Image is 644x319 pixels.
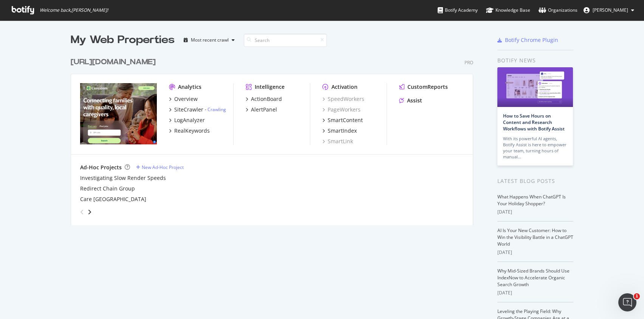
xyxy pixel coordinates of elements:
span: 1 [634,293,640,299]
button: Most recent crawl [181,34,238,46]
div: SmartContent [328,116,363,124]
a: Care [GEOGRAPHIC_DATA] [80,195,146,203]
div: With its powerful AI agents, Botify Assist is here to empower your team, turning hours of manual… [503,136,567,160]
div: AlertPanel [251,106,277,113]
div: Analytics [178,83,201,91]
div: Assist [407,97,422,104]
a: Investigating Slow Render Speeds [80,174,166,182]
div: Intelligence [255,83,285,91]
div: [URL][DOMAIN_NAME] [71,57,156,68]
div: Knowledge Base [486,6,530,14]
a: SmartContent [322,116,363,124]
div: Pro [464,59,473,66]
div: Most recent crawl [191,38,229,42]
a: What Happens When ChatGPT Is Your Holiday Shopper? [497,194,566,207]
a: Botify Chrome Plugin [497,36,558,44]
img: How to Save Hours on Content and Research Workflows with Botify Assist [497,67,573,107]
div: SmartIndex [328,127,357,135]
a: SmartLink [322,138,353,145]
div: Activation [331,83,358,91]
iframe: Intercom live chat [618,293,636,311]
a: CustomReports [399,83,448,91]
div: RealKeywords [174,127,210,135]
a: PageWorkers [322,106,361,113]
div: Botify Academy [438,6,478,14]
a: New Ad-Hoc Project [136,164,184,170]
div: CustomReports [407,83,448,91]
a: AI Is Your New Customer: How to Win the Visibility Battle in a ChatGPT World [497,227,573,247]
div: angle-right [87,208,92,216]
a: Assist [399,97,422,104]
div: Botify Chrome Plugin [505,36,558,44]
a: Why Mid-Sized Brands Should Use IndexNow to Accelerate Organic Search Growth [497,268,570,288]
a: SmartIndex [322,127,357,135]
div: - [205,106,226,113]
div: ActionBoard [251,95,282,103]
div: Botify news [497,56,573,65]
span: Welcome back, [PERSON_NAME] ! [40,7,108,13]
a: [URL][DOMAIN_NAME] [71,57,159,68]
div: SiteCrawler [174,106,203,113]
div: Overview [174,95,198,103]
a: Redirect Chain Group [80,185,135,192]
a: RealKeywords [169,127,210,135]
div: [DATE] [497,209,573,215]
div: New Ad-Hoc Project [142,164,184,170]
div: Ad-Hoc Projects [80,164,122,171]
div: Latest Blog Posts [497,177,573,185]
a: ActionBoard [246,95,282,103]
div: My Web Properties [71,33,175,48]
div: [DATE] [497,249,573,256]
div: [DATE] [497,290,573,296]
a: How to Save Hours on Content and Research Workflows with Botify Assist [503,113,565,132]
input: Search [244,34,327,47]
a: SiteCrawler- Crawling [169,106,226,113]
a: AlertPanel [246,106,277,113]
button: [PERSON_NAME] [577,4,640,16]
div: grid [71,48,479,225]
div: LogAnalyzer [174,116,205,124]
a: Overview [169,95,198,103]
div: Organizations [539,6,577,14]
img: https://www.care.com/ [80,83,157,144]
a: LogAnalyzer [169,116,205,124]
a: Crawling [207,106,226,113]
span: MIke Davis [593,7,628,13]
div: angle-left [77,206,87,218]
a: SpeedWorkers [322,95,364,103]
